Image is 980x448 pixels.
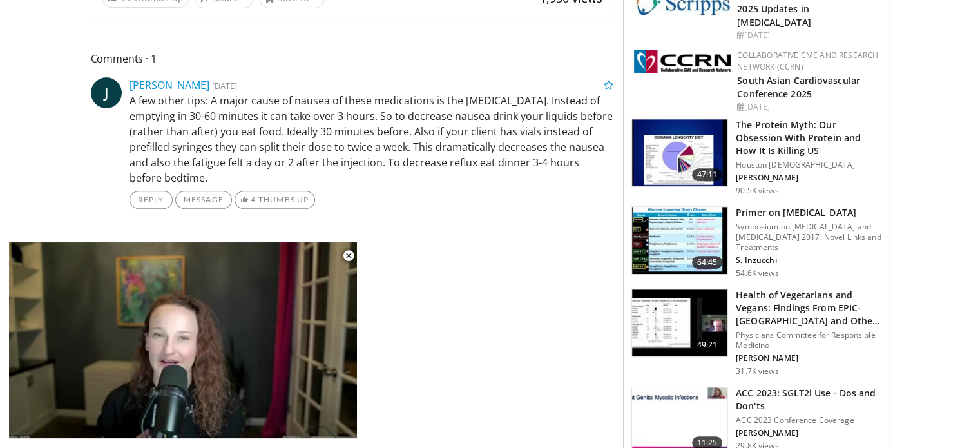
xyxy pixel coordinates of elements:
span: 47:11 [692,168,723,181]
p: [PERSON_NAME] [736,353,881,364]
p: Houston [DEMOGRAPHIC_DATA] [736,160,881,170]
img: b7b8b05e-5021-418b-a89a-60a270e7cf82.150x105_q85_crop-smart_upscale.jpg [632,119,727,186]
small: [DATE] [212,80,237,92]
div: [DATE] [737,30,878,41]
img: 022d2313-3eaa-4549-99ac-ae6801cd1fdc.150x105_q85_crop-smart_upscale.jpg [632,207,727,274]
a: 2025 Updates in [MEDICAL_DATA] [737,3,811,28]
a: 4 Thumbs Up [235,191,315,209]
video-js: Video Player [9,242,357,439]
a: Reply [130,191,173,209]
a: 47:11 The Protein Myth: Our Obsession With Protein and How It Is Killing US Houston [DEMOGRAPHIC_... [631,119,881,196]
p: Physicians Committee for Responsible Medicine [736,330,881,351]
img: 606f2b51-b844-428b-aa21-8c0c72d5a896.150x105_q85_crop-smart_upscale.jpg [632,289,727,356]
a: South Asian Cardiovascular Conference 2025 [737,74,860,100]
p: ACC 2023 Conference Coverage [736,415,881,425]
h3: Primer on [MEDICAL_DATA] [736,206,881,219]
a: [PERSON_NAME] [130,78,209,92]
h3: The Protein Myth: Our Obsession With Protein and How It Is Killing US [736,119,881,157]
a: Message [175,191,232,209]
img: a04ee3ba-8487-4636-b0fb-5e8d268f3737.png.150x105_q85_autocrop_double_scale_upscale_version-0.2.png [634,50,731,73]
p: 54.6K views [736,268,778,278]
a: 64:45 Primer on [MEDICAL_DATA] Symposium on [MEDICAL_DATA] and [MEDICAL_DATA] 2017: Novel Links a... [631,206,881,278]
div: [DATE] [737,101,878,113]
a: Collaborative CME and Research Network (CCRN) [737,50,878,72]
p: A few other tips: A major cause of nausea of these medications is the [MEDICAL_DATA]. Instead of ... [130,93,614,186]
p: 90.5K views [736,186,778,196]
a: J [91,77,122,108]
span: 64:45 [692,256,723,269]
span: 4 [251,195,256,204]
span: Comments 1 [91,50,614,67]
h3: Health of Vegetarians and Vegans: Findings From EPIC-[GEOGRAPHIC_DATA] and Othe… [736,289,881,327]
span: 49:21 [692,338,723,351]
p: 31.7K views [736,366,778,376]
p: [PERSON_NAME] [736,428,881,438]
p: Symposium on [MEDICAL_DATA] and [MEDICAL_DATA] 2017: Novel Links and Treatments [736,222,881,253]
p: [PERSON_NAME] [736,173,881,183]
p: S. Inzucchi [736,255,881,266]
h3: ACC 2023: SGLT2i Use - Dos and Don'ts [736,387,881,413]
button: Close [336,242,361,269]
a: 49:21 Health of Vegetarians and Vegans: Findings From EPIC-[GEOGRAPHIC_DATA] and Othe… Physicians... [631,289,881,376]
